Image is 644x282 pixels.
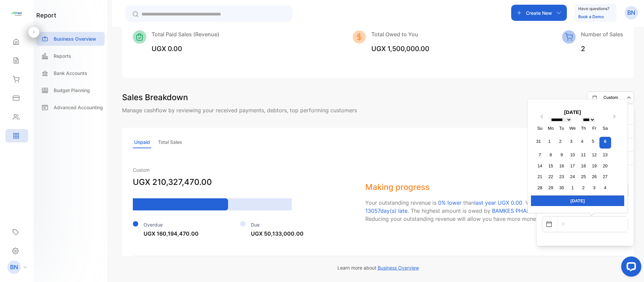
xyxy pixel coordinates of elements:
[122,91,188,104] h3: Sales Breakdown
[133,30,146,44] img: Icon
[133,136,151,148] p: Unpaid
[54,52,71,59] p: Reports
[144,221,199,228] p: Overdue
[378,265,419,271] span: Business Overview
[590,183,599,192] div: Choose Friday, October 3rd, 2025
[610,113,621,124] button: Next Month
[474,199,496,206] span: last year
[511,5,567,21] button: Create New
[546,150,555,159] div: Choose Monday, September 8th, 2025
[588,137,597,146] div: Choose Friday, September 5th, 2025
[36,66,105,80] a: Bank Accounts
[578,5,609,12] p: Have questions?
[557,183,566,192] div: Choose Tuesday, September 30th, 2025
[498,199,522,206] span: UGX 0.00
[567,137,576,146] div: Choose Wednesday, September 3rd, 2025
[54,104,103,111] p: Advanced Accounting
[587,91,634,104] button: Custom
[133,177,212,187] span: UGX 210,327,470.00
[371,30,429,38] p: Total Owed to You
[535,161,544,170] div: Choose Sunday, September 14th, 2025
[568,150,577,159] div: Choose Wednesday, September 10th, 2025
[557,150,566,159] div: Choose Tuesday, September 9th, 2025
[122,106,634,114] p: Manage cashflow by reviewing your received payments, debtors, top performing customers
[546,124,555,133] div: Mo
[625,5,638,21] button: BN
[599,137,611,149] div: Choose Saturday, September 6th, 2025
[533,136,612,193] div: month 2025-09
[601,161,610,170] div: Choose Saturday, September 20th, 2025
[133,166,352,173] p: Custom
[557,172,566,181] div: Choose Tuesday, September 23rd, 2025
[601,183,610,192] div: Choose Saturday, October 4th, 2025
[556,137,565,146] div: Choose Tuesday, September 2nd, 2025
[536,113,546,124] button: Previous Month
[535,183,544,192] div: Choose Sunday, September 28th, 2025
[546,172,555,181] div: Choose Monday, September 22nd, 2025
[54,35,96,42] p: Business Overview
[581,30,623,38] p: Number of Sales
[579,183,588,192] div: Choose Thursday, October 2nd, 2025
[371,45,429,53] span: UGX 1,500,000.00
[251,230,304,237] span: UGX 50,133,000.00
[54,70,87,77] p: Bank Accounts
[590,150,599,159] div: Choose Friday, September 12th, 2025
[546,161,555,170] div: Choose Monday, September 15th, 2025
[152,45,182,53] span: UGX 0.00
[535,124,544,133] div: Su
[568,172,577,181] div: Choose Wednesday, September 24th, 2025
[579,172,588,181] div: Choose Thursday, September 25th, 2025
[531,195,624,206] div: [DATE]
[581,44,623,54] h6: 2
[601,150,610,159] div: Choose Saturday, September 13th, 2025
[579,150,588,159] div: Choose Thursday, September 11th, 2025
[337,264,419,271] p: Learn more about
[54,87,90,94] p: Budget Planning
[590,172,599,181] div: Choose Friday, September 26th, 2025
[365,199,623,223] p: Your outstanding revenue is than . Your average outstanding revenue is . The highest amount is ow...
[568,161,577,170] div: Choose Wednesday, September 17th, 2025
[616,254,644,282] iframe: LiveChat chat widget
[568,124,577,133] div: We
[526,9,552,16] p: Create New
[557,161,566,170] div: Choose Tuesday, September 16th, 2025
[578,137,587,146] div: Choose Thursday, September 4th, 2025
[353,30,366,44] img: Icon
[365,181,623,193] h4: Making progress
[492,207,598,214] span: BAMKES PHARMACY ( ).
[12,9,22,19] img: logo
[545,137,554,146] div: Choose Monday, September 1st, 2025
[535,172,544,181] div: Choose Sunday, September 21st, 2025
[157,136,183,148] p: Total Sales
[251,221,304,228] p: Due
[568,183,577,192] div: Choose Wednesday, October 1st, 2025
[590,124,599,133] div: Fr
[36,100,105,114] a: Advanced Accounting
[152,30,219,38] p: Total Paid Sales (Revenue)
[36,32,105,46] a: Business Overview
[579,124,588,133] div: Th
[36,83,105,97] a: Budget Planning
[557,124,566,133] div: Tu
[601,172,610,181] div: Choose Saturday, September 27th, 2025
[535,150,544,159] div: Choose Sunday, September 7th, 2025
[36,49,105,63] a: Reports
[144,230,199,237] span: UGX 160,194,470.00
[438,199,462,206] span: 0 % lower
[601,124,610,133] div: Sa
[627,8,635,17] p: BN
[546,183,555,192] div: Choose Monday, September 29th, 2025
[534,137,543,146] div: Choose Sunday, August 31st, 2025
[578,14,604,19] a: Book a Demo
[579,161,588,170] div: Choose Thursday, September 18th, 2025
[36,11,56,20] h1: report
[590,161,599,170] div: Choose Friday, September 19th, 2025
[10,263,18,272] p: BN
[365,207,408,214] span: 13057 day(s) late
[531,109,614,116] div: [DATE]
[603,94,618,100] p: Custom
[562,30,576,44] img: Icon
